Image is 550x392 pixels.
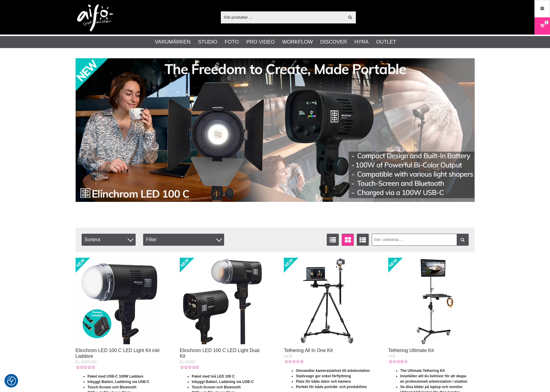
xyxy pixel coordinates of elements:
div: Kundbetyg: 0 [76,365,95,370]
a: Utökad listvisning [357,234,369,246]
a: Fönstervisning [342,234,354,246]
strong: Innehåller allt du behöver för att skapa [400,374,466,378]
strong: Perfekt för både porträtt- och produktfoto [296,385,367,389]
span: UTK [388,354,395,358]
a: Tethering Ultimate Kit [388,348,434,353]
span: Sortera [82,234,136,246]
a: Elinchrom LED 100 C LED Light Kit inkl Laddare [76,348,160,359]
a: Tethering All In One Kit [284,348,333,353]
input: Sök produkter ... [221,13,345,22]
strong: The Ultimate Tethering Kit [400,369,445,373]
a: Outlet [376,38,396,46]
strong: Stativvagn ger enkel förflyttning [296,374,351,378]
img: Tethering Ultimate Kit [388,258,475,344]
span: EL-20201WC [76,360,97,364]
a: Workflow [282,38,313,46]
a: Discover [320,38,347,46]
strong: en professionell arbetsstation i studion [400,379,467,384]
strong: Paket med två LED 100 C [192,374,235,378]
strong: Paket med USB-C 100W Laddare [88,374,143,378]
strong: Inbyggt Batteri, Laddning via USB-C [192,380,254,384]
a: Listvisning [327,234,339,246]
img: logo.png [77,5,113,32]
strong: Inbyggt Batteri, Laddning via USB-C [88,380,150,384]
strong: Plats för både dator och kamera [296,379,351,384]
a: 1 [535,19,550,33]
img: Elinchrom LED 100 C LED Light Kit inkl Laddare [76,258,162,344]
img: Annons:002 banner-elin-led100c11390x.jpg [76,58,475,202]
div: Kundbetyg: 0 [284,359,303,364]
strong: Omvandlar kamerastativet till arbetsstation [296,369,370,373]
span: EL-20202 [180,360,195,364]
strong: Touch-Screen och Bluetooth [192,385,241,389]
strong: Se dina bilder på laptop och monitor [400,385,463,389]
button: Samtyckesinställningar [7,375,16,386]
div: Kundbetyg: 0 [180,365,199,370]
span: AIOK [284,354,293,358]
div: Filter [143,234,224,246]
a: Filtrera [457,234,469,246]
img: Revisit consent button [7,376,16,385]
a: Foto [225,38,239,46]
div: Kundbetyg: 0 [388,359,407,364]
a: Hyra [354,38,368,46]
img: Tethering All In One Kit [284,258,370,344]
strong: Touch-Screen och Bluetooth [88,385,137,389]
span: 1 [545,20,548,25]
a: Studio [198,38,217,46]
a: Varumärken [155,38,191,46]
input: Sök i artikellista ... [372,234,469,246]
a: Elinchrom LED 100 C LED Light Dual Kit [180,348,260,359]
img: Elinchrom LED 100 C LED Light Dual Kit [180,258,266,344]
a: Pro Video [246,38,275,46]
